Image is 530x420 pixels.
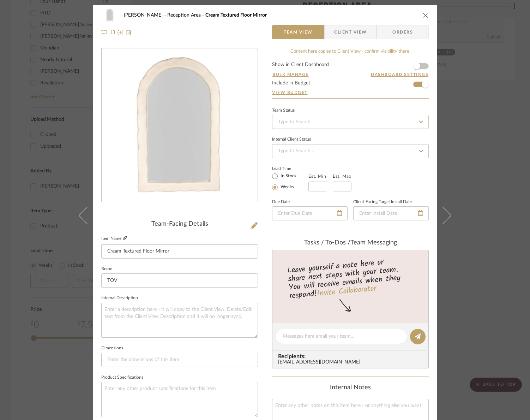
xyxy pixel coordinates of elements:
input: Type to Search… [272,144,429,158]
div: Leave yourself a note here or share next steps with your team. You will receive emails when they ... [271,255,430,302]
mat-radio-group: Select item type [272,172,308,191]
div: 0 [102,49,258,202]
input: Enter Brand [101,273,258,288]
input: Enter Item Name [101,244,258,259]
label: Lead Time [272,165,308,172]
a: View Budget [272,90,429,95]
span: Cream Textured Floor Mirror [205,13,267,18]
button: Dashboard Settings [371,71,429,78]
div: team Messaging [272,239,429,247]
input: Enter Due Date [272,206,348,220]
div: Team Status [272,109,295,112]
img: 57f15c66-446e-4498-a546-06ad1381754c_48x40.jpg [101,8,118,22]
div: [EMAIL_ADDRESS][DOMAIN_NAME] [278,360,426,365]
label: Client-Facing Target Install Date [353,200,412,204]
label: Internal Description [101,296,138,300]
button: close [422,12,429,18]
label: Est. Min [308,174,326,179]
label: Weeks [279,184,294,190]
span: Team View [284,25,313,39]
span: Reception Area [167,13,205,18]
span: Recipients: [278,353,426,360]
a: Invite Collaborator [317,283,377,300]
label: Due Date [272,200,290,204]
label: In Stock [279,173,297,179]
span: Orders [385,25,421,39]
span: Tasks / To-Dos / [304,239,350,246]
label: Dimensions [101,347,123,350]
span: Client View [334,25,367,39]
input: Type to Search… [272,115,429,129]
div: Team-Facing Details [101,220,258,228]
span: [PERSON_NAME] [124,13,167,18]
input: Enter the dimensions of this item [101,353,258,367]
input: Enter Install Date [353,206,429,220]
label: Item Name [101,236,127,242]
img: 57f15c66-446e-4498-a546-06ad1381754c_436x436.jpg [103,49,256,202]
label: Est. Max [333,174,351,179]
label: Product Specifications [101,376,143,379]
div: Internal Client Status [272,138,311,141]
div: Internal Notes [272,384,429,392]
label: Brand [101,267,113,271]
button: Bulk Manage [272,71,309,78]
div: Content here copies to Client View - confirm visibility there. [272,48,429,55]
img: Remove from project [126,30,132,35]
